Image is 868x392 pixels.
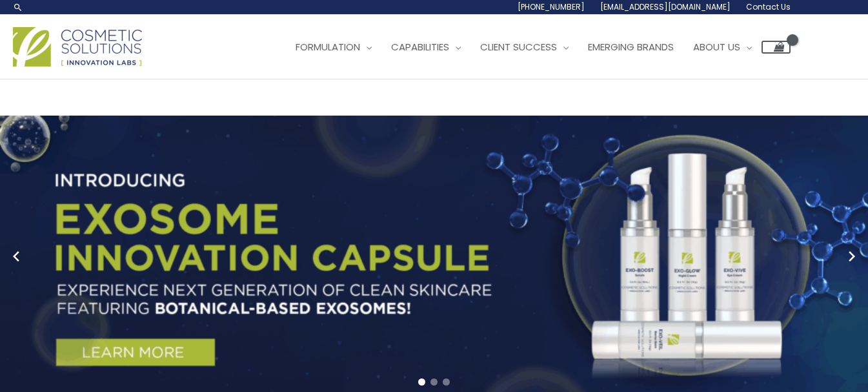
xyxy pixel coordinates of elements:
span: About Us [693,40,740,54]
span: Go to slide 2 [430,378,438,386]
span: Contact Us [746,1,791,12]
span: Formulation [296,40,360,54]
span: Go to slide 3 [443,378,450,386]
nav: Site Navigation [276,28,791,67]
span: Client Success [480,40,557,54]
a: Formulation [286,28,381,67]
span: [EMAIL_ADDRESS][DOMAIN_NAME] [600,1,731,12]
img: Cosmetic Solutions Logo [13,27,142,67]
a: Search icon link [13,2,23,12]
span: Capabilities [391,40,449,54]
a: Client Success [470,28,578,67]
a: About Us [683,28,762,67]
button: Previous slide [6,247,26,266]
a: View Shopping Cart, empty [762,41,791,54]
span: Go to slide 1 [418,378,425,386]
span: Emerging Brands [588,40,674,54]
button: Next slide [842,247,862,266]
a: Capabilities [381,28,470,67]
a: Emerging Brands [578,28,683,67]
span: [PHONE_NUMBER] [518,1,585,12]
